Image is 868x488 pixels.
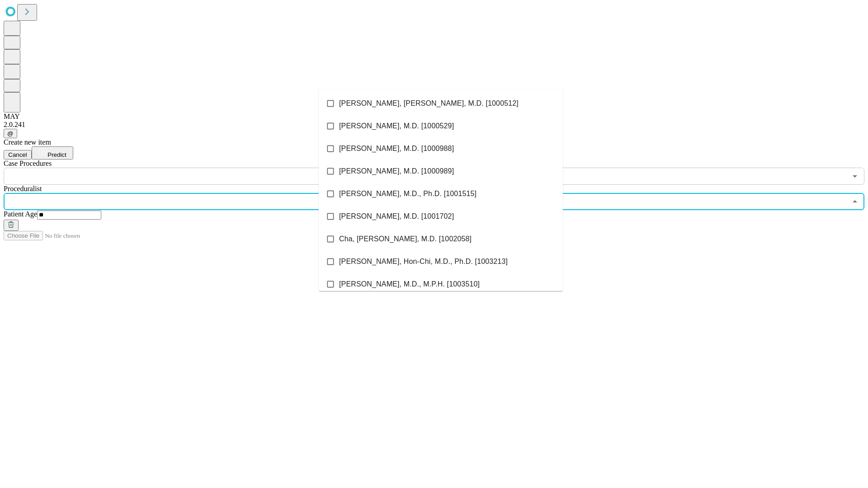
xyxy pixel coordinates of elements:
[8,151,27,158] span: Cancel
[4,150,32,160] button: Cancel
[47,151,66,158] span: Predict
[4,138,51,146] span: Create new item
[339,234,472,244] span: Cha, [PERSON_NAME], M.D. [1002058]
[339,121,454,131] span: [PERSON_NAME], M.D. [1000529]
[4,129,17,138] button: @
[4,121,864,129] div: 2.0.241
[7,130,14,137] span: @
[339,279,480,290] span: [PERSON_NAME], M.D., M.P.H. [1003510]
[849,170,861,183] button: Open
[4,160,52,167] span: Scheduled Procedure
[849,195,861,208] button: Close
[339,188,476,199] span: [PERSON_NAME], M.D., Ph.D. [1001515]
[32,146,73,160] button: Predict
[4,210,37,218] span: Patient Age
[339,143,454,154] span: [PERSON_NAME], M.D. [1000988]
[339,256,508,267] span: [PERSON_NAME], Hon-Chi, M.D., Ph.D. [1003213]
[4,185,42,192] span: Proceduralist
[339,166,454,177] span: [PERSON_NAME], M.D. [1000989]
[339,98,519,109] span: [PERSON_NAME], [PERSON_NAME], M.D. [1000512]
[4,113,864,121] div: MAY
[339,211,454,222] span: [PERSON_NAME], M.D. [1001702]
